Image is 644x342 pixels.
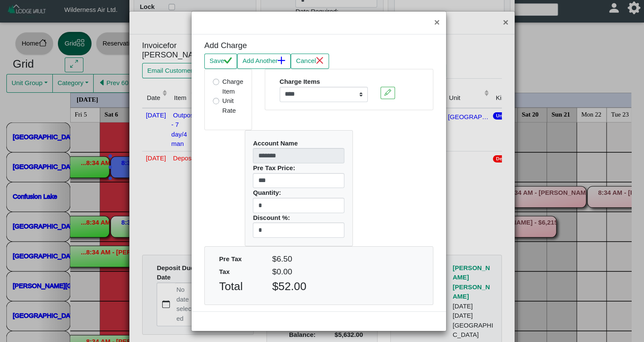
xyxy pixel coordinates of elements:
[253,164,295,171] b: Pre Tax Price:
[278,57,286,65] svg: plus
[291,54,329,69] button: Cancelx
[219,255,242,262] b: Pre Tax
[280,78,320,85] b: Charge Items
[204,54,237,69] button: Savecheck
[219,268,230,275] b: Tax
[316,57,324,65] svg: x
[272,280,418,294] h3: $52.00
[253,140,298,147] b: Account Name
[222,77,243,96] label: Charge Item
[381,87,395,99] button: pencil
[384,89,391,96] svg: pencil
[224,57,232,65] svg: check
[219,280,260,294] h3: Total
[272,267,418,277] h5: $0.00
[237,54,291,69] button: Add Anotherplus
[253,189,281,196] b: Quantity:
[204,41,312,51] h5: Add Charge
[428,11,446,34] button: Close
[253,214,290,221] b: Discount %:
[272,254,418,264] h5: $6.50
[222,96,243,115] label: Unit Rate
